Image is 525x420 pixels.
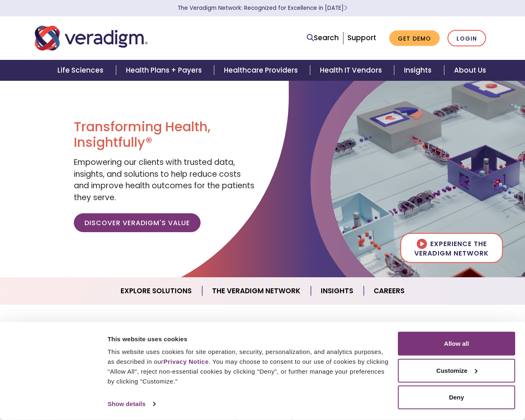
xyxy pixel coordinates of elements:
button: Customize [398,358,515,382]
span: Learn More [344,4,347,12]
img: Veradigm logo [35,25,148,52]
h1: Transforming Health, Insightfully® [74,119,256,151]
a: Careers [364,281,414,301]
a: Health IT Vendors [310,60,394,81]
div: This website uses cookies [107,334,388,344]
a: Search [307,32,339,43]
button: Deny [398,386,515,409]
a: Support [347,33,376,43]
a: Privacy Notice [163,358,208,365]
a: The Veradigm Network: Recognized for Excellence in [DATE]Learn More [178,4,347,12]
a: Healthcare Providers [214,60,310,81]
a: About Us [444,60,496,81]
a: Get Demo [389,30,440,46]
a: Login [447,30,486,47]
a: Explore Solutions [111,281,202,301]
a: Life Sciences [48,60,116,81]
a: The Veradigm Network [202,281,311,301]
a: Show details [107,398,155,410]
a: Discover Veradigm's Value [74,213,201,232]
button: Allow all [398,332,515,356]
span: Empowering our clients with trusted data, insights, and solutions to help reduce costs and improv... [74,157,254,203]
div: This website uses cookies for site operation, security, personalization, and analytics purposes, ... [107,347,388,386]
a: Insights [394,60,444,81]
a: Health Plans + Payers [116,60,214,81]
a: Insights [311,281,364,301]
